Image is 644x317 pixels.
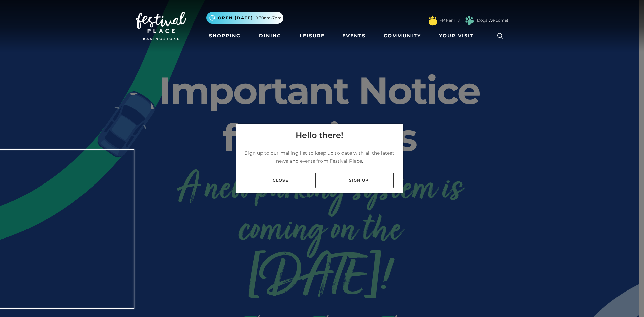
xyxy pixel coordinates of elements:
[439,32,474,39] span: Your Visit
[256,15,282,21] span: 9.30am-7pm
[246,173,316,188] a: Close
[324,173,394,188] a: Sign up
[297,30,327,42] a: Leisure
[436,30,480,42] a: Your Visit
[296,129,343,141] h4: Hello there!
[136,12,186,40] img: Festival Place Logo
[381,30,424,42] a: Community
[256,30,284,42] a: Dining
[439,17,460,23] a: FP Family
[206,30,244,42] a: Shopping
[477,17,508,23] a: Dogs Welcome!
[218,15,253,21] span: Open [DATE]
[241,149,398,165] p: Sign up to our mailing list to keep up to date with all the latest news and events from Festival ...
[340,30,368,42] a: Events
[206,12,283,24] button: Open [DATE] 9.30am-7pm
